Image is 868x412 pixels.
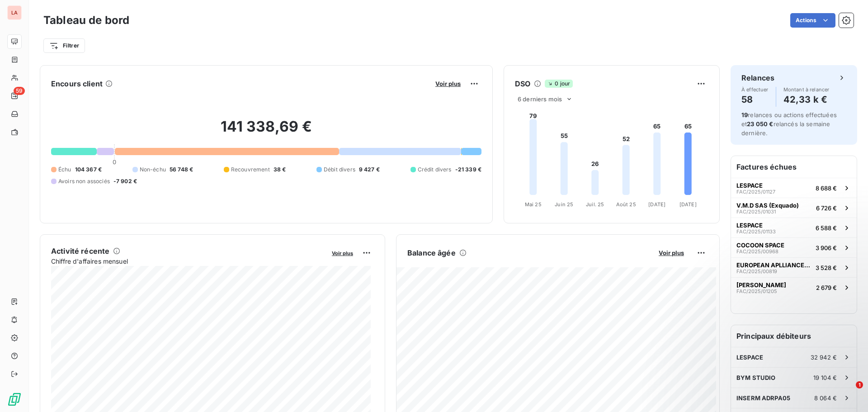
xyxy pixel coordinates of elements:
[816,284,837,291] span: 2 679 €
[616,201,636,208] tspan: Août 25
[731,257,857,277] button: EUROPEAN APLLIANCES FRANCE SASFAC/2025/008193 528 €
[113,177,137,185] span: -7 902 €
[741,111,748,118] span: 19
[741,92,769,107] h4: 58
[731,277,857,297] button: [PERSON_NAME]FAC/2025/012052 679 €
[332,250,353,256] span: Voir plus
[736,269,777,274] span: FAC/2025/00819
[736,229,776,234] span: FAC/2025/01133
[736,222,763,229] span: LESPACE
[816,185,837,192] span: 8 688 €
[741,111,837,137] span: relances ou actions effectuées et relancés la semaine dernière.
[455,166,481,174] span: -21 339 €
[731,178,857,198] button: LESPACEFAC/2025/011278 688 €
[58,177,110,185] span: Avoirs non associés
[515,78,530,89] h6: DSO
[43,38,85,53] button: Filtrer
[736,182,763,189] span: LESPACE
[170,166,193,174] span: 56 748 €
[747,120,773,128] span: 23 050 €
[329,249,356,257] button: Voir plus
[736,261,812,269] span: EUROPEAN APLLIANCES FRANCE SAS
[736,242,784,249] span: COCOON SPACE
[51,118,481,145] h2: 141 338,69 €
[731,156,857,178] h6: Factures échues
[736,289,777,294] span: FAC/2025/01205
[231,166,270,174] span: Recouvrement
[586,201,604,208] tspan: Juil. 25
[51,246,109,256] h6: Activité récente
[435,80,461,87] span: Voir plus
[816,224,837,232] span: 6 588 €
[7,5,22,20] div: LA
[736,249,778,254] span: FAC/2025/00968
[783,87,830,92] span: Montant à relancer
[736,189,775,194] span: FAC/2025/01127
[324,166,355,174] span: Débit divers
[687,324,868,388] iframe: Intercom notifications message
[418,166,452,174] span: Crédit divers
[736,281,786,289] span: [PERSON_NAME]
[816,264,837,271] span: 3 528 €
[43,12,129,28] h3: Tableau de bord
[274,166,286,174] span: 38 €
[736,202,799,209] span: V.M.D SAS (Exquado)
[648,201,665,208] tspan: [DATE]
[58,166,71,174] span: Échu
[359,166,380,174] span: 9 427 €
[407,247,456,258] h6: Balance âgée
[790,13,835,28] button: Actions
[555,201,573,208] tspan: Juin 25
[783,92,830,107] h4: 42,33 k €
[7,392,22,407] img: Logo LeanPay
[736,209,776,214] span: FAC/2025/01031
[741,87,769,92] span: À effectuer
[731,218,857,237] button: LESPACEFAC/2025/011336 588 €
[816,204,837,212] span: 6 726 €
[51,78,103,89] h6: Encours client
[731,198,857,218] button: V.M.D SAS (Exquado)FAC/2025/010316 726 €
[736,394,790,402] span: INSERM ADRPA05
[814,394,837,402] span: 8 064 €
[113,158,116,166] span: 0
[659,249,684,256] span: Voir plus
[14,87,25,95] span: 59
[433,80,463,88] button: Voir plus
[51,256,325,266] span: Chiffre d'affaires mensuel
[518,95,562,103] span: 6 derniers mois
[731,237,857,257] button: COCOON SPACEFAC/2025/009683 906 €
[525,201,542,208] tspan: Mai 25
[816,244,837,251] span: 3 906 €
[679,201,697,208] tspan: [DATE]
[856,381,863,388] span: 1
[75,166,102,174] span: 104 367 €
[741,72,774,83] h6: Relances
[140,166,166,174] span: Non-échu
[656,249,687,257] button: Voir plus
[837,381,859,403] iframe: Intercom live chat
[545,80,573,88] span: 0 jour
